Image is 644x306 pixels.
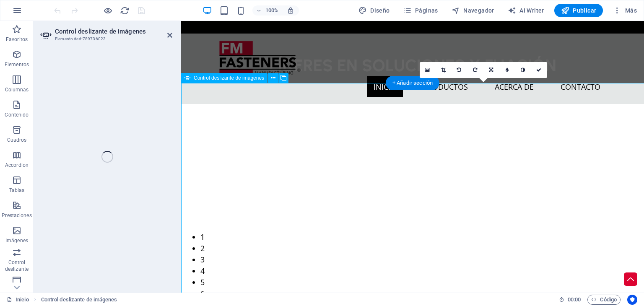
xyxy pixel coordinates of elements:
span: Diseño [358,6,390,15]
span: 00 00 [568,295,581,305]
p: Columnas [5,86,29,93]
button: Haz clic para salir del modo de previsualización y seguir editando [103,5,113,16]
i: Al redimensionar, ajustar el nivel de zoom automáticamente para ajustarse al dispositivo elegido. [287,7,294,14]
div: + Añadir sección [386,76,439,90]
a: Escala de grises [515,62,531,78]
a: Girar 90° a la derecha [467,62,483,78]
h6: Tiempo de la sesión [559,295,581,305]
p: Cuadros [7,137,27,143]
p: Elementos [5,61,29,68]
p: Imágenes [5,237,28,244]
a: Confirmar ( Ctrl ⏎ ) [531,62,547,78]
h6: 100% [265,5,278,16]
a: Modo de recorte [436,62,452,78]
button: Usercentrics [627,295,637,305]
p: Favoritos [6,36,28,43]
nav: breadcrumb [41,295,117,305]
a: Cambiar orientación [483,62,499,78]
span: Navegador [452,6,494,15]
i: Volver a cargar página [120,6,130,16]
span: Páginas [403,6,438,15]
a: Desenfoque [499,62,515,78]
div: Diseño (Ctrl+Alt+Y) [355,4,393,17]
p: Contenido [5,112,29,118]
span: Control deslizante de imágenes [194,75,264,80]
span: : [574,296,575,303]
a: Girar 90° a la izquierda [452,62,467,78]
button: Diseño [355,4,393,17]
span: AI Writer [508,6,544,15]
button: Más [610,4,640,17]
button: Código [587,295,621,305]
span: Más [613,6,637,15]
a: Selecciona archivos del administrador de archivos, de la galería de fotos o carga archivo(s) [420,62,436,78]
button: reload [119,5,130,16]
button: Publicar [554,4,603,17]
span: Código [591,295,617,305]
button: 100% [252,5,282,16]
p: Prestaciones [2,212,31,219]
span: Publicar [561,6,597,15]
p: Accordion [5,162,29,169]
button: AI Writer [504,4,548,17]
button: Navegador [448,4,498,17]
button: Páginas [400,4,441,17]
a: Haz clic para cancelar la selección y doble clic para abrir páginas [7,295,29,305]
span: Haz clic para seleccionar y doble clic para editar [41,295,117,305]
p: Tablas [9,187,25,194]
